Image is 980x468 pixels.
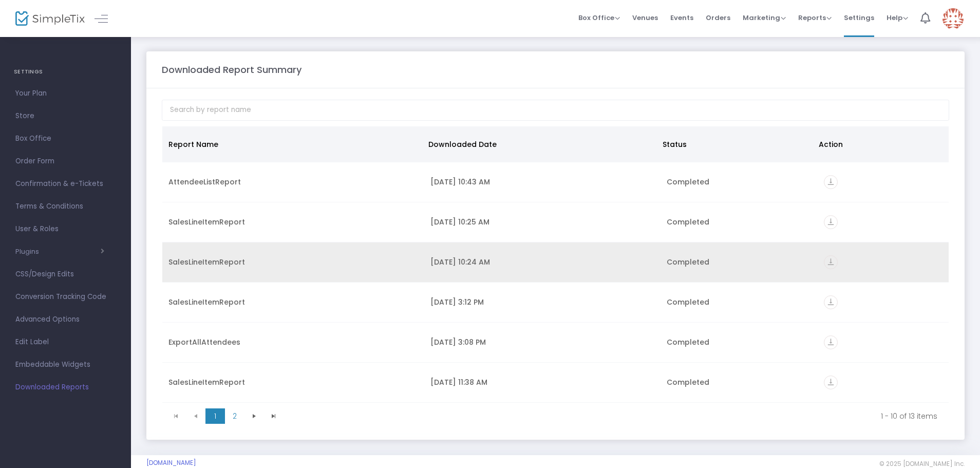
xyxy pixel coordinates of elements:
[15,358,116,371] span: Embeddable Widgets
[15,132,116,145] span: Box Office
[430,297,654,307] div: 9/17/2025 3:12 PM
[244,408,264,424] span: Go to the next page
[706,5,730,31] span: Orders
[667,297,812,307] div: Completed
[15,155,116,168] span: Order Form
[15,381,116,394] span: Downloaded Reports
[667,377,812,387] div: Completed
[824,295,838,309] i: vertical_align_bottom
[168,377,418,387] div: SalesLineItemReport
[632,5,658,31] span: Venues
[824,255,943,269] div: https://go.SimpleTix.com/fkovw
[824,298,838,309] a: vertical_align_bottom
[667,257,812,267] div: Completed
[824,215,838,229] i: vertical_align_bottom
[430,217,654,227] div: 9/19/2025 10:25 AM
[15,290,116,304] span: Conversion Tracking Code
[291,411,937,421] kendo-pager-info: 1 - 10 of 13 items
[15,268,116,281] span: CSS/Design Edits
[430,337,654,347] div: 9/17/2025 3:08 PM
[824,218,838,229] a: vertical_align_bottom
[162,100,949,121] input: Search by report name
[15,200,116,213] span: Terms & Conditions
[168,337,418,347] div: ExportAllAttendees
[824,335,838,349] i: vertical_align_bottom
[887,13,908,23] span: Help
[824,175,943,189] div: https://go.SimpleTix.com/2po5n
[15,87,116,100] span: Your Plan
[743,13,786,23] span: Marketing
[162,63,301,77] m-panel-title: Downloaded Report Summary
[162,126,949,404] div: Data table
[14,62,117,82] h4: SETTINGS
[824,215,943,229] div: https://go.SimpleTix.com/ar5j0
[667,337,812,347] div: Completed
[667,217,812,227] div: Completed
[270,412,278,420] span: Go to the last page
[15,109,116,123] span: Store
[225,408,244,424] span: Page 2
[798,13,832,23] span: Reports
[168,217,418,227] div: SalesLineItemReport
[824,295,943,309] div: https://go.SimpleTix.com/h28ed
[15,248,104,256] button: Plugins
[430,257,654,267] div: 9/19/2025 10:24 AM
[879,460,965,468] span: © 2025 [DOMAIN_NAME] Inc.
[250,412,258,420] span: Go to the next page
[146,459,196,467] a: [DOMAIN_NAME]
[824,335,943,349] div: https://go.SimpleTix.com/6b4x7
[824,376,838,389] i: vertical_align_bottom
[168,177,418,187] div: AttendeeListReport
[168,257,418,267] div: SalesLineItemReport
[813,126,943,162] th: Action
[430,177,654,187] div: 9/19/2025 10:43 AM
[667,177,812,187] div: Completed
[824,376,943,389] div: https://go.SimpleTix.com/adjee
[205,408,225,424] span: Page 1
[15,222,116,236] span: User & Roles
[824,255,838,269] i: vertical_align_bottom
[824,339,838,349] a: vertical_align_bottom
[824,175,838,189] i: vertical_align_bottom
[15,335,116,349] span: Edit Label
[264,408,284,424] span: Go to the last page
[422,126,656,162] th: Downloaded Date
[162,126,422,162] th: Report Name
[15,177,116,191] span: Confirmation & e-Tickets
[844,5,874,31] span: Settings
[824,178,838,189] a: vertical_align_bottom
[824,379,838,389] a: vertical_align_bottom
[430,377,654,387] div: 9/17/2025 11:38 AM
[578,13,620,23] span: Box Office
[670,5,693,31] span: Events
[15,313,116,326] span: Advanced Options
[824,258,838,269] a: vertical_align_bottom
[656,126,813,162] th: Status
[168,297,418,307] div: SalesLineItemReport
